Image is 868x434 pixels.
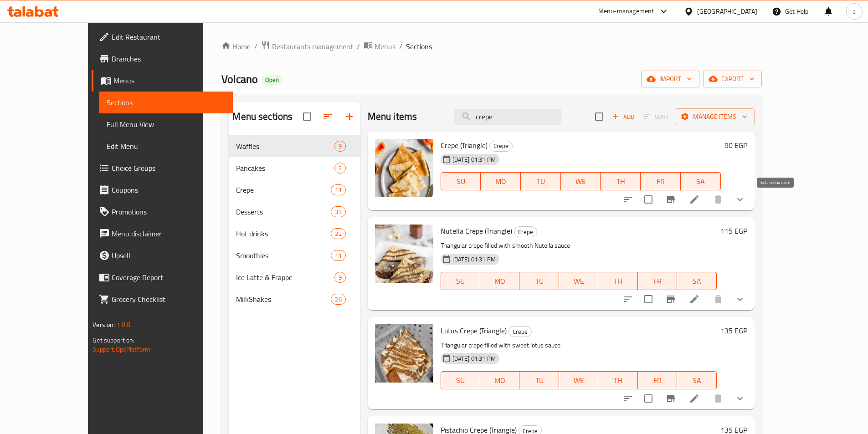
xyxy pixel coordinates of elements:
[617,388,639,409] button: sort-choices
[112,206,226,217] span: Promotions
[853,6,856,16] span: e
[480,272,519,290] button: MO
[684,175,717,188] span: SA
[609,110,638,124] span: Add item
[729,388,751,409] button: show more
[236,250,331,261] span: Smoothies
[331,186,345,194] span: 11
[331,295,345,304] span: 26
[484,175,517,188] span: MO
[334,272,346,283] div: items
[509,327,531,337] span: Crepe
[514,227,537,237] span: Crepe
[514,226,537,237] div: Crepe
[357,41,360,52] li: /
[682,111,747,123] span: Manage items
[221,41,761,52] nav: breadcrumb
[334,163,346,174] div: items
[675,108,755,125] button: Manage items
[590,107,609,126] span: Select section
[707,388,729,409] button: delete
[638,110,675,124] span: Select section first
[92,70,233,92] a: Menus
[611,112,636,122] span: Add
[602,374,634,387] span: TH
[489,141,513,152] div: Crepe
[331,208,345,216] span: 33
[335,142,345,151] span: 9
[229,179,360,201] div: Crepe11
[92,266,233,288] a: Coverage Report
[99,113,233,135] a: Full Menu View
[317,106,339,128] span: Sort sections
[92,157,233,179] a: Choice Groups
[617,288,639,310] button: sort-choices
[660,288,682,310] button: Branch-specific-item
[563,374,595,387] span: WE
[406,41,432,52] span: Sections
[441,324,507,337] span: Lotus Crepe (Triangle)
[232,110,293,123] h2: Menu sections
[229,288,360,310] div: MilkShakes26
[445,275,477,288] span: SU
[445,374,477,387] span: SU
[710,73,755,85] span: export
[559,371,598,389] button: WE
[368,110,417,123] h2: Menu items
[117,319,131,331] span: 1.0.0
[236,206,331,217] div: Desserts
[729,288,751,310] button: show more
[92,26,233,48] a: Edit Restaurant
[112,272,226,283] span: Coverage Report
[524,175,557,188] span: TU
[565,175,597,188] span: WE
[677,371,716,389] button: SA
[92,179,233,201] a: Coupons
[598,6,654,17] div: Menu-management
[112,184,226,195] span: Coupons
[236,141,334,152] span: Waffles
[508,326,532,337] div: Crepe
[639,389,658,408] span: Select to update
[734,194,745,205] svg: Show Choices
[644,175,677,188] span: FR
[331,251,345,260] span: 11
[236,272,334,283] div: Ice Latte & Frappe
[523,374,555,387] span: TU
[92,48,233,70] a: Branches
[331,230,345,238] span: 22
[441,240,717,251] p: Triangular crepe filled with smooth Nutella sauce
[92,343,150,355] a: Support.OpsPlatform
[641,71,699,87] button: import
[729,189,751,210] button: show more
[441,272,480,290] button: SU
[261,41,353,52] a: Restaurants management
[642,275,673,288] span: FR
[449,255,499,264] span: [DATE] 01:31 PM
[236,163,334,174] span: Pancakes
[521,172,561,190] button: TU
[375,41,395,52] span: Menus
[642,374,673,387] span: FR
[112,250,226,261] span: Upsell
[375,225,433,283] img: Nutella Crepe (Triangle)
[454,109,561,125] input: search
[707,189,729,210] button: delete
[92,245,233,266] a: Upsell
[681,275,713,288] span: SA
[331,294,345,305] div: items
[561,172,601,190] button: WE
[229,245,360,266] div: Smoothies11
[449,155,499,164] span: [DATE] 01:31 PM
[113,75,226,86] span: Menus
[697,6,757,16] div: [GEOGRAPHIC_DATA]
[262,76,282,84] span: Open
[221,41,251,52] a: Home
[441,340,717,351] p: Triangular crepe filled with sweet lotus sauce.
[107,97,226,108] span: Sections
[617,189,639,210] button: sort-choices
[99,135,233,157] a: Edit Menu
[339,106,360,128] button: Add section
